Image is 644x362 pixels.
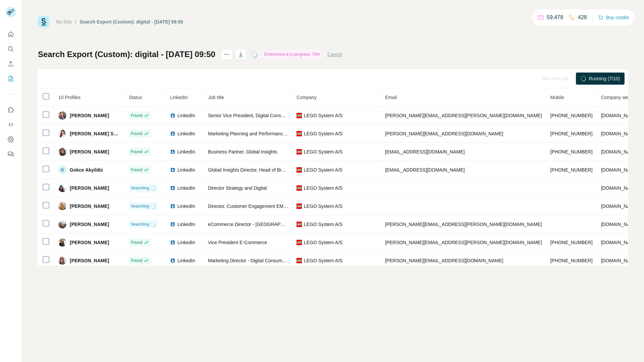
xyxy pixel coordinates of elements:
[297,203,302,209] img: company-logo
[550,149,593,154] span: [PHONE_NUMBER]
[550,131,593,136] span: [PHONE_NUMBER]
[170,167,175,173] img: LinkedIn logo
[177,112,195,119] span: LinkedIn
[208,258,314,263] span: Marketing Director - Digital Consumer Engagement
[5,28,16,40] button: Quick start
[550,95,564,100] span: Mobile
[38,16,49,28] img: Surfe Logo
[56,19,72,25] a: My lists
[297,222,302,227] img: company-logo
[70,257,109,264] span: [PERSON_NAME]
[208,240,267,245] span: Vice President E-Commerce
[262,50,322,58] div: Enrichment is in progress: 70%
[177,203,195,210] span: LinkedIn
[550,258,593,263] span: [PHONE_NUMBER]
[304,130,342,137] span: LEGO System A/S
[170,240,175,245] img: LinkedIn logo
[598,13,629,22] button: Buy credits
[170,185,175,191] img: LinkedIn logo
[385,258,503,263] span: [PERSON_NAME][EMAIL_ADDRESS][DOMAIN_NAME]
[304,203,342,210] span: LEGO System A/S
[70,185,109,191] span: [PERSON_NAME]
[601,222,639,227] span: [DOMAIN_NAME]
[177,239,195,246] span: LinkedIn
[58,238,66,246] img: Avatar
[601,149,639,154] span: [DOMAIN_NAME]
[208,131,303,136] span: Marketing Planning and Performance Director
[177,130,195,137] span: LinkedIn
[550,167,593,173] span: [PHONE_NUMBER]
[170,95,188,100] span: LinkedIn
[547,13,563,21] p: 59,478
[58,202,66,210] img: Avatar
[208,185,267,191] span: Director Strategy and Digital
[385,113,542,118] span: [PERSON_NAME][EMAIL_ADDRESS][PERSON_NAME][DOMAIN_NAME]
[550,240,593,245] span: [PHONE_NUMBER]
[70,203,109,210] span: [PERSON_NAME]
[58,220,66,228] img: Avatar
[385,95,397,100] span: Email
[208,203,290,209] span: Director, Customer Engagement EMEA
[70,130,120,137] span: [PERSON_NAME] Sozutek
[601,240,639,245] span: [DOMAIN_NAME]
[131,221,149,227] span: Searching
[304,239,342,246] span: LEGO System A/S
[38,49,215,60] h1: Search Export (Custom): digital - [DATE] 09:50
[170,222,175,227] img: LinkedIn logo
[177,185,195,191] span: LinkedIn
[70,221,109,228] span: [PERSON_NAME]
[131,131,142,137] span: Found
[70,239,109,246] span: [PERSON_NAME]
[297,95,317,100] span: Company
[385,149,465,154] span: [EMAIL_ADDRESS][DOMAIN_NAME]
[58,95,80,100] span: 10 Profiles
[58,257,66,265] img: Avatar
[304,185,342,191] span: LEGO System A/S
[131,239,142,245] span: Found
[170,113,175,118] img: LinkedIn logo
[601,203,639,209] span: [DOMAIN_NAME]
[177,148,195,155] span: LinkedIn
[170,131,175,136] img: LinkedIn logo
[177,221,195,228] span: LinkedIn
[170,258,175,263] img: LinkedIn logo
[70,148,109,155] span: [PERSON_NAME]
[5,73,16,85] button: My lists
[5,119,16,131] button: Use Surfe API
[131,185,149,191] span: Searching
[297,167,302,173] img: company-logo
[70,167,103,173] span: Gokce Akyildiz
[58,148,66,156] img: Avatar
[5,43,16,55] button: Search
[297,149,302,154] img: company-logo
[385,222,542,227] span: [PERSON_NAME][EMAIL_ADDRESS][PERSON_NAME][DOMAIN_NAME]
[5,133,16,145] button: Dashboard
[297,113,302,118] img: company-logo
[304,112,342,119] span: LEGO System A/S
[297,131,302,136] img: company-logo
[80,18,183,25] div: Search Export (Custom): digital - [DATE] 09:50
[208,222,304,227] span: eCommerce Director - [GEOGRAPHIC_DATA]
[297,258,302,263] img: company-logo
[75,18,76,25] li: /
[297,185,302,191] img: company-logo
[297,240,302,245] img: company-logo
[208,149,277,154] span: Business Partner, Global Insights
[58,130,66,138] img: Avatar
[601,95,638,100] span: Company website
[131,149,142,155] span: Found
[70,112,109,119] span: [PERSON_NAME]
[601,113,639,118] span: [DOMAIN_NAME]
[327,51,342,58] button: Cancel
[601,258,639,263] span: [DOMAIN_NAME]
[177,257,195,264] span: LinkedIn
[58,111,66,120] img: Avatar
[131,258,142,264] span: Found
[5,148,16,160] button: Feedback
[578,13,587,21] p: 428
[601,131,639,136] span: [DOMAIN_NAME]
[5,104,16,116] button: Use Surfe on LinkedIn
[304,221,342,228] span: LEGO System A/S
[304,167,342,173] span: LEGO System A/S
[208,95,224,100] span: Job title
